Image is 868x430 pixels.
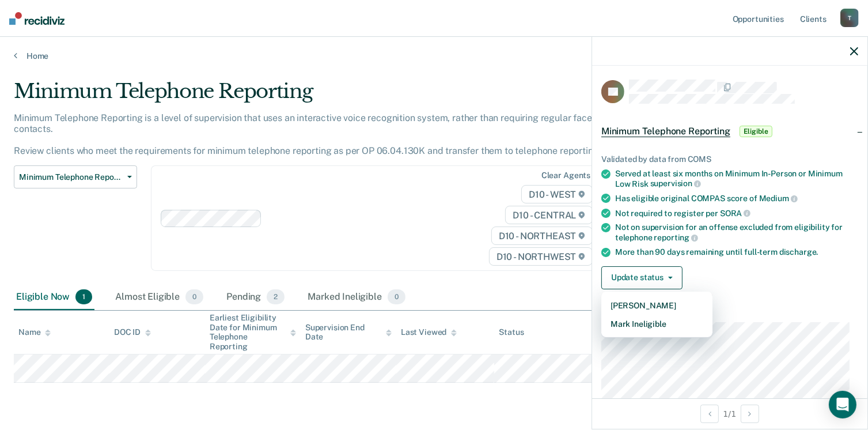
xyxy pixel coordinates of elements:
div: Served at least six months on Minimum In-Person or Minimum Low Risk [615,169,858,188]
span: 2 [267,289,285,304]
span: supervision [650,179,701,188]
dt: Supervision [601,308,858,318]
p: Minimum Telephone Reporting is a level of supervision that uses an interactive voice recognition ... [14,112,640,157]
span: D10 - NORTHWEST [489,247,593,266]
span: Medium [759,194,798,203]
button: Mark Ineligible [601,315,712,333]
div: Not required to register per [615,208,858,218]
img: Recidiviz [9,12,65,25]
span: Minimum Telephone Reporting [601,126,730,137]
span: D10 - WEST [521,185,593,203]
div: Clear agents [541,171,590,180]
button: Previous Opportunity [700,405,719,423]
div: Minimum Telephone ReportingEligible [592,113,867,150]
span: reporting [654,233,699,242]
div: Earliest Eligibility Date for Minimum Telephone Reporting [210,313,296,352]
button: [PERSON_NAME] [601,296,712,315]
span: 0 [388,289,405,304]
div: Status [499,327,524,337]
span: Eligible [740,126,772,137]
div: 1 / 1 [592,398,867,429]
div: Validated by data from COMS [601,154,858,164]
button: Next Opportunity [741,405,759,423]
span: discharge. [779,247,818,257]
div: Not on supervision for an offense excluded from eligibility for telephone [615,222,858,242]
div: Almost Eligible [113,285,206,310]
span: SORA [720,209,751,218]
div: Supervision End Date [305,323,392,342]
div: More than 90 days remaining until full-term [615,247,858,257]
div: Name [18,327,51,337]
span: 1 [75,289,92,304]
div: Last Viewed [401,327,457,337]
div: Open Intercom Messenger [829,391,856,418]
div: Minimum Telephone Reporting [14,80,665,112]
div: T [840,9,859,27]
div: Eligible Now [14,285,94,310]
a: Home [14,51,854,61]
span: 0 [185,289,203,304]
button: Update status [601,266,683,289]
div: Pending [224,285,287,310]
span: D10 - NORTHEAST [491,227,593,245]
span: Minimum Telephone Reporting [19,172,123,182]
div: DOC ID [114,327,151,337]
div: Marked Ineligible [305,285,408,310]
div: Has eligible original COMPAS score of [615,193,858,203]
span: D10 - CENTRAL [505,206,593,224]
